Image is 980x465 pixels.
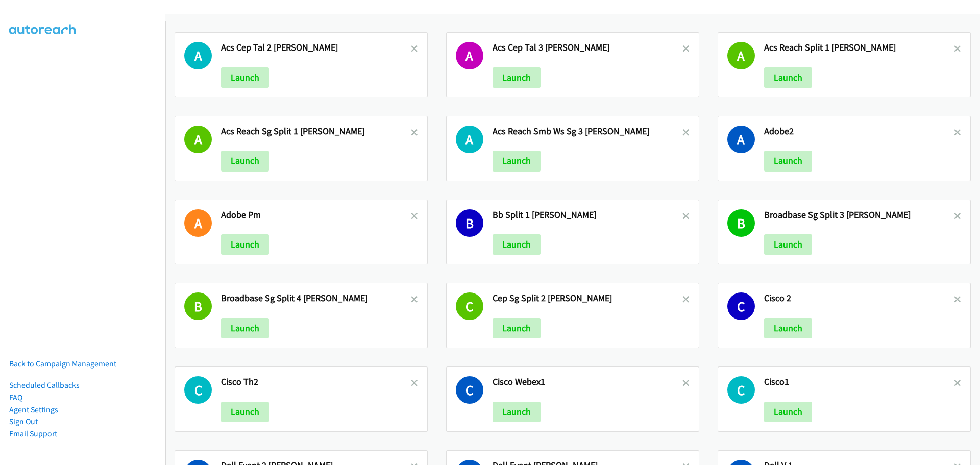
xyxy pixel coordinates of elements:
button: Launch [493,151,541,171]
a: Sign Out [9,417,38,426]
button: Launch [221,67,269,88]
button: Launch [764,151,812,171]
button: Launch [221,151,269,171]
button: Launch [493,402,541,422]
h2: Adobe Pm [221,209,411,221]
a: Scheduled Callbacks [9,380,80,390]
button: Launch [221,234,269,255]
a: Back to Campaign Management [9,359,116,369]
h1: B [456,209,483,237]
h2: Adobe2 [764,126,954,137]
h2: Acs Reach Split 1 [PERSON_NAME] [764,42,954,54]
h1: C [727,292,755,320]
h1: A [456,42,483,69]
button: Launch [764,402,812,422]
button: Launch [221,402,269,422]
h1: A [727,42,755,69]
h1: A [184,42,212,69]
h2: Acs Reach Smb Ws Sg 3 [PERSON_NAME] [493,126,682,137]
h1: A [184,126,212,153]
h1: C [184,376,212,404]
h2: Bb Split 1 [PERSON_NAME] [493,209,682,221]
h2: Cisco Webex1 [493,376,682,388]
button: Launch [493,318,541,338]
a: FAQ [9,393,22,402]
button: Launch [493,67,541,88]
a: Email Support [9,429,57,438]
h2: Acs Cep Tal 3 [PERSON_NAME] [493,42,682,54]
a: Agent Settings [9,405,58,414]
h2: Cisco Th2 [221,376,411,388]
button: Launch [764,234,812,255]
button: Launch [764,318,812,338]
h1: B [184,292,212,320]
h2: Acs Reach Sg Split 1 [PERSON_NAME] [221,126,411,137]
h2: Cisco1 [764,376,954,388]
h1: C [727,376,755,404]
button: Launch [764,67,812,88]
h2: Broadbase Sg Split 3 [PERSON_NAME] [764,209,954,221]
h2: Cep Sg Split 2 [PERSON_NAME] [493,292,682,304]
button: Launch [493,234,541,255]
h2: Acs Cep Tal 2 [PERSON_NAME] [221,42,411,54]
h2: Broadbase Sg Split 4 [PERSON_NAME] [221,292,411,304]
h1: A [456,126,483,153]
button: Launch [221,318,269,338]
h1: A [727,126,755,153]
h2: Cisco 2 [764,292,954,304]
h1: C [456,376,483,404]
h1: A [184,209,212,237]
h1: B [727,209,755,237]
h1: C [456,292,483,320]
